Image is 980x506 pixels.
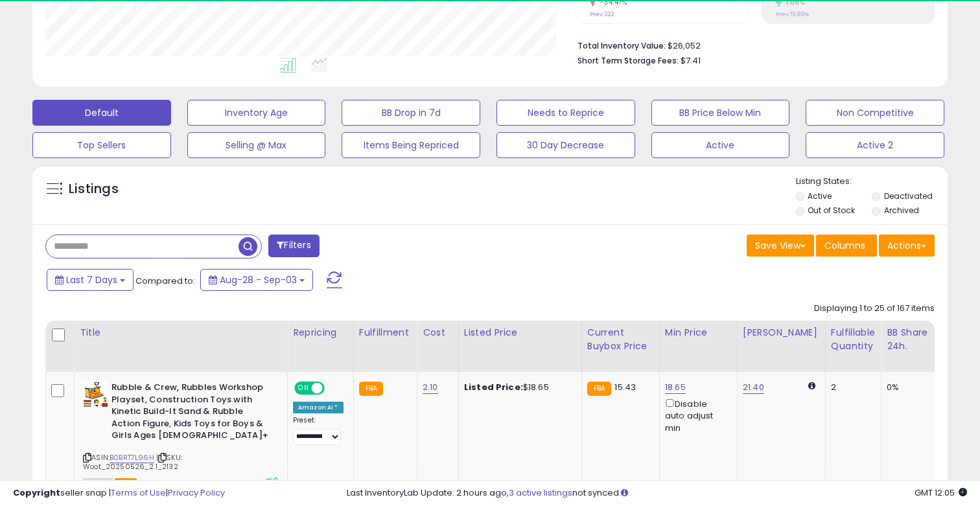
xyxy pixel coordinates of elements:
label: Deactivated [884,190,933,201]
label: Archived [884,205,919,216]
div: BB Share 24h. [887,326,934,353]
small: FBA [359,382,383,396]
a: B0BRT7L96H [110,452,154,463]
b: Short Term Storage Fees: [577,55,679,66]
button: Active 2 [806,132,944,158]
button: Top Sellers [32,132,171,158]
button: Aug-28 - Sep-03 [200,269,313,291]
b: Total Inventory Value: [577,40,666,51]
a: Terms of Use [111,487,166,499]
button: Columns [816,235,877,257]
button: Filters [268,235,319,257]
div: Fulfillable Quantity [831,326,876,353]
div: Fulfillment [359,326,412,339]
strong: Copyright [13,487,60,499]
a: Privacy Policy [168,487,225,499]
div: Cost [423,326,453,339]
span: $7.41 [681,54,701,67]
span: OFF [323,383,344,394]
div: Current Buybox Price [587,326,654,353]
b: Listed Price: [464,381,523,393]
div: [PERSON_NAME] [743,326,820,339]
a: 3 active listings [509,487,572,499]
button: Selling @ Max [187,132,326,158]
button: BB Price Below Min [651,100,790,126]
small: FBA [587,382,611,396]
a: 2.10 [423,381,438,394]
button: Needs to Reprice [496,100,635,126]
button: Actions [879,235,935,257]
div: Amazon AI * [293,402,344,413]
div: Title [80,326,282,339]
p: Listing States: [796,176,948,188]
a: 18.65 [665,381,686,394]
span: Aug-28 - Sep-03 [220,273,297,286]
span: 15.43 [614,381,636,393]
label: Out of Stock [808,205,855,216]
span: Compared to: [135,275,195,287]
button: Active [651,132,790,158]
button: Inventory Age [187,100,326,126]
b: Rubble & Crew, Rubbles Workshop Playset, Construction Toys with Kinetic Build-It Sand & Rubble Ac... [111,382,269,445]
div: seller snap | | [13,487,225,500]
div: Preset: [293,416,344,445]
button: Items Being Repriced [342,132,480,158]
div: 0% [887,382,929,393]
span: Columns [824,239,865,252]
h5: Listings [69,180,119,198]
div: Last InventoryLab Update: 2 hours ago, not synced. [347,487,967,500]
li: $26,052 [577,37,925,52]
label: Active [808,190,832,201]
img: 4160p6Tx42L._SL40_.jpg [83,382,108,408]
small: Prev: 322 [590,10,614,18]
button: Default [32,100,171,126]
a: 21.40 [743,381,764,394]
button: 30 Day Decrease [496,132,635,158]
small: Prev: 51.89% [776,10,809,18]
span: | SKU: Woot_20250526_2.1_2132 [83,452,182,472]
div: Min Price [665,326,732,339]
button: BB Drop in 7d [342,100,480,126]
div: Displaying 1 to 25 of 167 items [814,303,935,315]
button: Last 7 Days [47,269,134,291]
div: $18.65 [464,382,572,393]
span: ON [296,383,312,394]
div: Listed Price [464,326,576,339]
button: Non Competitive [806,100,944,126]
span: Last 7 Days [66,273,117,286]
div: Repricing [293,326,348,339]
div: Disable auto adjust min [665,397,727,434]
button: Save View [747,235,814,257]
span: 2025-09-11 12:05 GMT [915,487,967,499]
div: 2 [831,382,871,393]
